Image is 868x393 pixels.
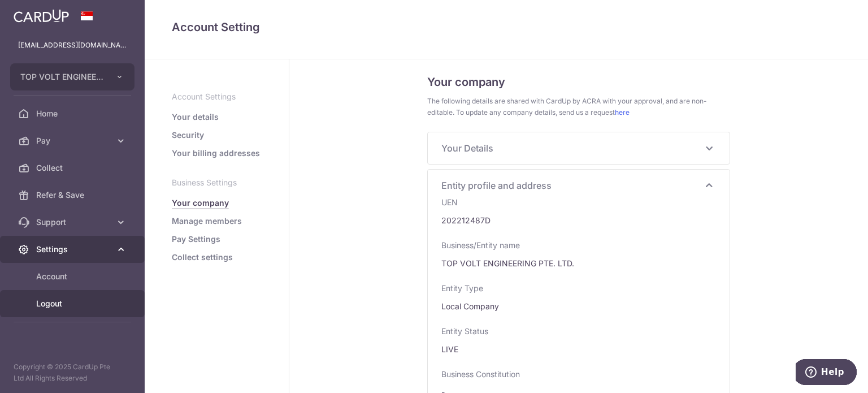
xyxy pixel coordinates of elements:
[796,359,857,387] iframe: Opens a widget where you can find more information
[441,179,716,192] p: Entity profile and address
[10,63,134,90] button: TOP VOLT ENGINEERING PTE. LTD.
[615,108,630,116] a: here
[441,141,702,155] span: Your Details
[172,148,260,159] a: Your billing addresses
[172,215,242,227] a: Manage members
[427,96,730,118] span: The following details are shared with CardUp by ACRA with your approval, and are non-editable. To...
[441,141,716,155] p: Your Details
[172,197,229,209] a: Your company
[36,244,111,255] span: Settings
[172,91,262,102] p: Account Settings
[441,258,716,269] ul: TOP VOLT ENGINEERING PTE. LTD.
[441,179,702,192] span: Entity profile and address
[441,326,488,337] label: Entity Status
[172,20,260,34] span: translation missing: en.companies.view_myinfo_biz_details.title.account_setting
[441,369,520,380] label: Business Constitution
[441,240,520,251] label: Business/Entity name
[172,177,262,188] p: Business Settings
[172,129,204,141] a: Security
[25,8,49,18] span: Help
[441,344,716,355] ul: LIVE
[36,217,111,228] span: Support
[427,73,730,91] h5: Your company
[14,9,69,23] img: CardUp
[172,111,219,123] a: Your details
[36,108,111,119] span: Home
[172,252,233,263] a: Collect settings
[18,40,127,51] p: [EMAIL_ADDRESS][DOMAIN_NAME]
[20,71,104,83] span: TOP VOLT ENGINEERING PTE. LTD.
[441,301,716,312] ul: Local Company
[441,215,716,226] ul: 202212487D
[36,271,111,282] span: Account
[36,298,111,309] span: Logout
[441,283,483,294] label: Entity Type
[36,135,111,146] span: Pay
[441,197,458,208] label: UEN
[172,234,220,245] a: Pay Settings
[36,189,111,201] span: Refer & Save
[36,162,111,174] span: Collect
